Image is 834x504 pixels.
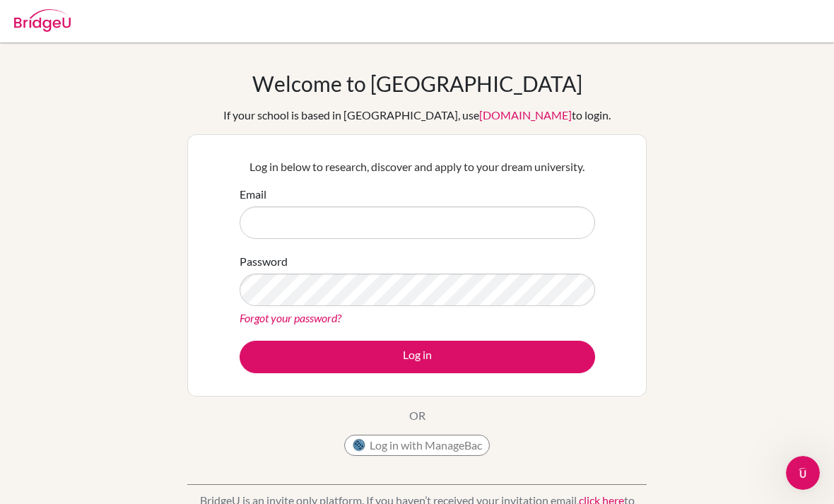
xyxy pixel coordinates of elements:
[344,435,490,456] button: Log in with ManageBac
[14,9,71,32] img: Bridge-U
[252,71,582,96] h1: Welcome to [GEOGRAPHIC_DATA]
[786,456,820,490] iframe: Intercom live chat
[240,253,288,270] label: Password
[479,108,572,122] a: [DOMAIN_NAME]
[240,341,595,373] button: Log in
[409,407,425,424] p: OR
[223,107,611,124] div: If your school is based in [GEOGRAPHIC_DATA], use to login.
[240,186,266,203] label: Email
[240,158,595,175] p: Log in below to research, discover and apply to your dream university.
[240,311,341,324] a: Forgot your password?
